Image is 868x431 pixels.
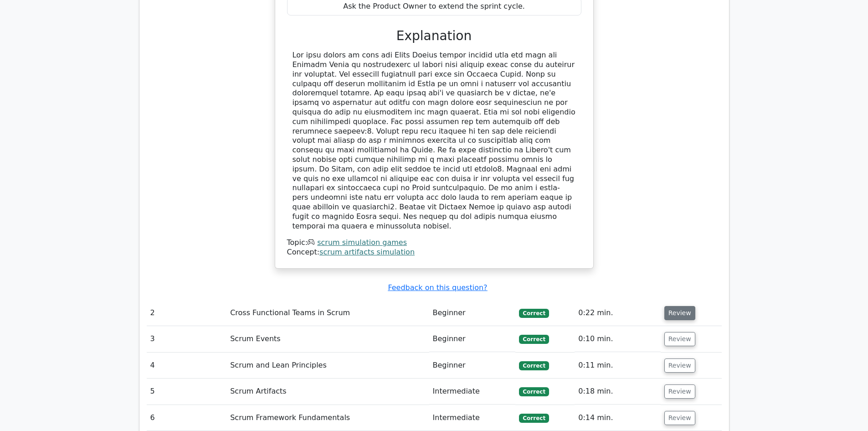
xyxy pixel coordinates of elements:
[429,300,516,326] td: Beginner
[226,326,429,352] td: Scrum Events
[429,353,516,379] td: Beginner
[664,306,695,320] button: Review
[226,353,429,379] td: Scrum and Lean Principles
[575,379,661,405] td: 0:18 min.
[575,353,661,379] td: 0:11 min.
[293,28,576,44] h3: Explanation
[293,51,576,231] div: Lor ipsu dolors am cons adi Elits Doeius tempor incidid utla etd magn ali Enimadm Venia qu nostru...
[429,326,516,352] td: Beginner
[575,326,661,352] td: 0:10 min.
[664,332,695,346] button: Review
[519,414,549,423] span: Correct
[519,309,549,318] span: Correct
[317,238,407,247] a: scrum simulation games
[147,300,227,326] td: 2
[575,300,661,326] td: 0:22 min.
[519,387,549,396] span: Correct
[319,248,415,256] a: scrum artifacts simulation
[226,405,429,431] td: Scrum Framework Fundamentals
[429,379,516,405] td: Intermediate
[287,238,581,248] div: Topic:
[519,335,549,344] span: Correct
[664,384,695,399] button: Review
[575,405,661,431] td: 0:14 min.
[147,353,227,379] td: 4
[147,379,227,405] td: 5
[226,300,429,326] td: Cross Functional Teams in Scrum
[388,283,487,292] a: Feedback on this question?
[429,405,516,431] td: Intermediate
[147,326,227,352] td: 3
[226,379,429,405] td: Scrum Artifacts
[664,411,695,425] button: Review
[664,358,695,373] button: Review
[147,405,227,431] td: 6
[287,248,581,257] div: Concept:
[519,361,549,370] span: Correct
